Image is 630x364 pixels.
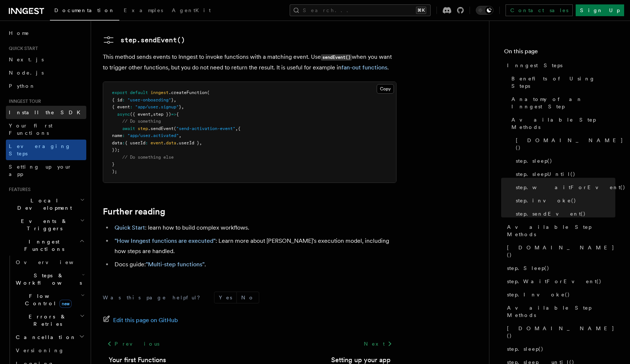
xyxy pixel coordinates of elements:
span: Available Step Methods [507,304,615,319]
span: , [235,126,238,131]
a: Python [6,79,86,93]
a: step.sleep() [504,342,615,356]
span: "app/user.activated" [127,133,179,138]
p: This method sends events to Inngest to invoke functions with a matching event. Use when you want ... [103,52,397,73]
span: await [122,126,135,131]
a: Next [359,337,397,350]
span: => [171,112,176,117]
span: "user-onboarding" [127,97,171,102]
span: // Do something [122,119,161,124]
a: Available Step Methods [504,301,615,322]
span: [DOMAIN_NAME]() [516,137,623,151]
span: step [138,126,148,131]
span: { event [112,104,130,109]
span: name [112,133,122,138]
span: , [151,112,153,117]
span: async [117,112,130,117]
a: step.Sleep() [504,262,615,275]
button: Flow Controlnew [13,289,86,310]
p: Was this page helpful? [103,294,205,301]
button: No [237,292,259,303]
span: step.Invoke() [507,291,570,298]
a: Quick Start [115,224,145,231]
span: Documentation [54,7,115,13]
span: ({ event [130,112,151,117]
span: Home [9,29,29,37]
span: Inngest tour [6,98,41,104]
span: Install the SDK [9,109,85,115]
a: Documentation [50,2,119,21]
span: "app/user.signup" [135,104,179,109]
span: Errors & Retries [13,313,80,328]
span: Inngest Functions [6,238,79,253]
span: ( [207,90,210,95]
li: : learn how to build complex workflows. [112,223,397,233]
a: Next.js [6,53,86,66]
a: Home [6,26,86,40]
span: Python [9,83,36,89]
a: Further reading [103,206,165,217]
a: Setting up your app [6,160,86,181]
span: Quick start [6,46,38,51]
span: Steps & Workflows [13,272,82,286]
span: , [199,140,202,145]
span: { userId [125,140,145,145]
span: , [179,133,181,138]
span: { [238,126,240,131]
span: : [122,140,125,145]
a: step.sleepUntil() [513,167,615,181]
span: : [145,140,148,145]
span: ); [112,169,117,174]
span: } [179,104,181,109]
a: Benefits of Using Steps [508,72,615,93]
a: Available Step Methods [504,220,615,241]
span: ( [174,126,176,131]
a: AgentKit [167,2,215,20]
span: , [174,97,176,102]
span: // Do something else [122,155,174,160]
span: step.sleep() [516,157,553,165]
button: Events & Triggers [6,215,86,235]
pre: step.sendEvent() [120,35,185,45]
span: Inngest Steps [507,62,562,69]
span: "send-activation-event" [176,126,235,131]
a: Edit this page on GitHub [103,315,178,325]
span: Edit this page on GitHub [113,315,178,325]
a: step.sleep() [513,154,615,167]
a: step.sendEvent() [513,207,615,220]
span: Next.js [9,57,44,62]
span: step.waitForEvent() [516,184,626,191]
a: step.waitForEvent() [513,181,615,194]
span: : [122,97,125,102]
span: [DOMAIN_NAME]() [507,244,615,259]
span: data [166,140,176,145]
button: Errors & Retries [13,310,86,331]
a: Examples [119,2,167,20]
button: Toggle dark mode [476,6,493,15]
a: Leveraging Steps [6,140,86,160]
button: Inngest Functions [6,235,86,256]
button: Steps & Workflows [13,269,86,289]
span: Leveraging Steps [9,143,71,156]
button: Cancellation [13,331,86,344]
span: : [122,133,125,138]
a: Overview [13,256,86,269]
span: Anatomy of an Inngest Step [511,95,615,110]
span: data [112,140,122,145]
span: : [130,104,133,109]
span: Available Step Methods [511,116,615,131]
a: fan-out functions [341,64,387,71]
button: Copy [377,84,394,94]
span: . [163,140,166,145]
span: step }) [153,112,171,117]
a: [DOMAIN_NAME]() [513,134,615,154]
span: default [130,90,148,95]
a: Install the SDK [6,106,86,119]
span: .createFunction [169,90,207,95]
kbd: ⌘K [416,7,426,14]
span: Your first Functions [9,123,52,136]
button: Yes [214,292,236,303]
span: export [112,90,127,95]
a: step.sendEvent() [103,34,185,46]
button: Local Development [6,194,86,215]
